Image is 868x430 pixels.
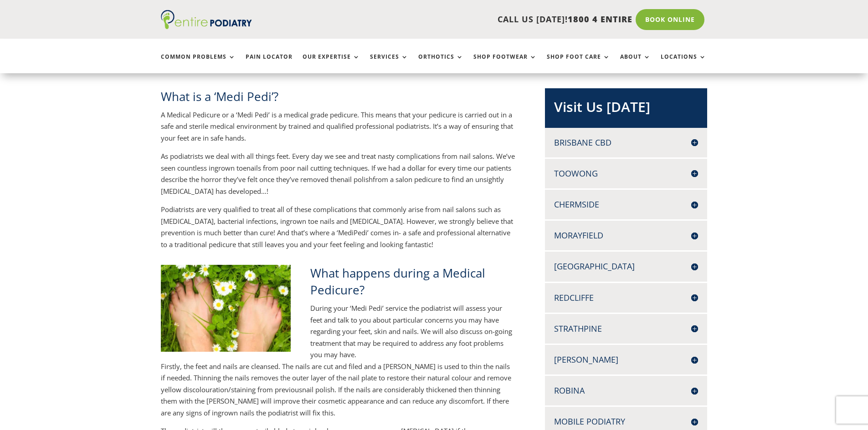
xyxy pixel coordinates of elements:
a: Locations [661,54,706,73]
a: Pain Locator [246,54,293,73]
h4: Morayfield [554,230,698,241]
h4: Toowong [554,168,698,179]
a: Services [370,54,408,73]
span: 1800 4 ENTIRE [568,14,632,25]
h4: Mobile Podiatry [554,416,698,427]
h2: Visit Us [DATE] [554,97,698,121]
p: CALL US [DATE]! [287,14,632,25]
a: Shop Foot Care [547,54,610,73]
a: Book Online [636,9,704,30]
h4: [GEOGRAPHIC_DATA] [554,261,698,272]
h4: Strathpine [554,323,698,334]
h2: What happens during a Medical Pedicure? [310,265,515,303]
keyword: nail polish [302,385,334,394]
h4: Redcliffe [554,292,698,304]
h4: [PERSON_NAME] [554,354,698,365]
a: Shop Footwear [473,54,537,73]
p: Firstly, the feet and nails are cleansed. The nails are cut and filed and a [PERSON_NAME] is used... [161,361,515,426]
a: Entire Podiatry [161,22,252,31]
p: Podiatrists are very qualified to treat all of these complications that commonly arise from nail ... [161,204,515,250]
a: Common Problems [161,54,236,73]
img: logo (1) [161,10,252,29]
p: As podiatrists we deal with all things feet. Every day we see and treat nasty complications from ... [161,151,515,204]
h2: What is a ‘Medi Pedi’? [161,88,515,109]
a: Orthotics [418,54,463,73]
keyword: nail polish [340,175,373,184]
a: Our Expertise [303,54,360,73]
p: During your ‘Medi Pedi’ service the podiatrist will assess your feet and talk to you about partic... [310,303,515,361]
img: Medical Pedicure or Medi Pedi [161,265,291,351]
a: About [620,54,651,73]
p: A Medical Pedicure or a ‘Medi Pedi’ is a medical grade pedicure. This means that your pedicure is... [161,109,515,151]
h4: Robina [554,385,698,396]
h4: Brisbane CBD [554,137,698,148]
h4: Chermside [554,199,698,210]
